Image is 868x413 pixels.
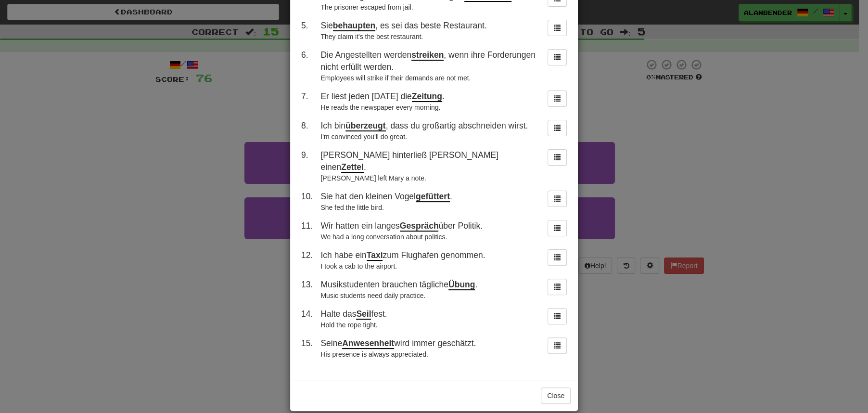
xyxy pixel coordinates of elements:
[320,280,477,290] span: Musikstudenten brauchen tägliche .
[320,173,536,183] div: [PERSON_NAME] left Mary a note.
[411,50,444,61] u: streiken
[297,216,317,245] td: 11 .
[320,250,485,261] span: Ich habe ein zum Flughafen genommen.
[448,280,475,290] u: Übung
[356,309,371,320] u: Seil
[412,91,442,102] u: Zeitung
[297,116,317,145] td: 8 .
[341,162,364,173] u: Zettel
[297,275,317,304] td: 13 .
[320,291,536,300] div: Music students need daily practice.
[320,121,528,131] span: Ich bin , dass du großartig abschneiden wirst.
[333,21,375,31] u: behaupten
[297,187,317,216] td: 10 .
[320,192,452,202] span: Sie hat den kleinen Vogel .
[345,121,386,131] u: überzeugt
[320,221,483,232] span: Wir hatten ein langes über Politik.
[320,320,536,330] div: Hold the rope tight.
[297,334,317,363] td: 15 .
[320,73,536,83] div: Employees will strike if their demands are not met.
[320,261,536,271] div: I took a cab to the airport.
[297,145,317,187] td: 9 .
[541,387,571,404] button: Close
[400,221,439,232] u: Gespräch
[320,349,536,359] div: His presence is always appreciated.
[320,309,387,320] span: Halte das fest.
[320,32,536,41] div: They claim it's the best restaurant.
[297,87,317,116] td: 7 .
[320,2,536,12] div: The prisoner escaped from jail.
[297,45,317,87] td: 6 .
[320,21,486,31] span: Sie , es sei das beste Restaurant.
[320,150,498,173] span: [PERSON_NAME] hinterließ [PERSON_NAME] einen .
[320,232,536,242] div: We had a long conversation about politics.
[320,91,444,102] span: Er liest jeden [DATE] die .
[320,203,536,212] div: She fed the little bird.
[367,250,383,261] u: Taxi
[320,50,536,72] span: Die Angestellten werden , wenn ihre Forderungen nicht erfüllt werden.
[320,103,536,112] div: He reads the newspaper every morning.
[297,245,317,275] td: 12 .
[320,338,476,349] span: Seine wird immer geschätzt.
[416,192,450,202] u: gefüttert
[297,16,317,45] td: 5 .
[342,338,394,349] u: Anwesenheit
[297,304,317,334] td: 14 .
[320,132,536,142] div: I'm convinced you'll do great.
